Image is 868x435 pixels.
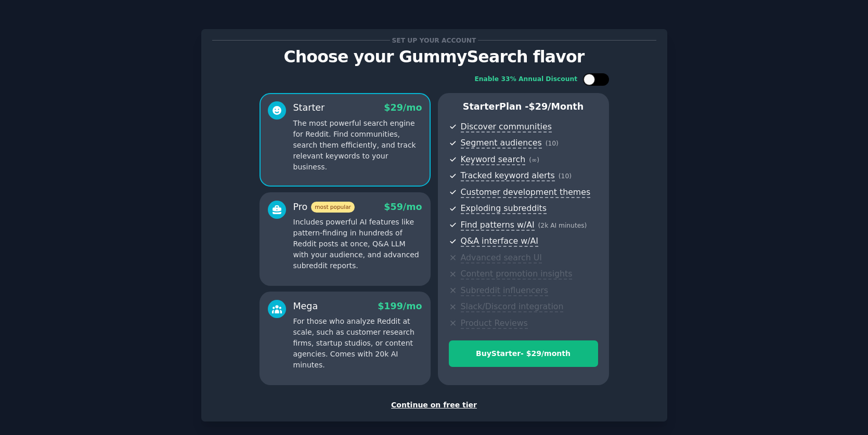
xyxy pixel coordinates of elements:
[461,220,535,231] span: Find patterns w/AI
[449,100,598,113] p: Starter Plan -
[461,122,552,133] span: Discover communities
[390,35,478,46] span: Set up your account
[461,253,542,263] span: Advanced search UI
[293,101,325,114] div: Starter
[384,202,422,212] span: $ 59 /mo
[461,138,542,149] span: Segment audiences
[461,203,547,214] span: Exploding subreddits
[461,236,538,247] span: Q&A interface w/AI
[538,222,587,229] span: ( 2k AI minutes )
[449,348,598,359] div: Buy Starter - $ 29 /month
[475,75,578,84] div: Enable 33% Annual Discount
[461,154,526,165] span: Keyword search
[461,187,591,198] span: Customer development themes
[449,340,598,367] button: BuyStarter- $29/month
[212,400,656,411] div: Continue on free tier
[293,300,318,313] div: Mega
[293,118,422,173] p: The most powerful search engine for Reddit. Find communities, search them efficiently, and track ...
[212,48,656,66] p: Choose your GummySearch flavor
[529,101,584,112] span: $ 29 /month
[461,269,573,280] span: Content promotion insights
[461,285,548,296] span: Subreddit influencers
[461,301,564,312] span: Slack/Discord integration
[529,156,539,164] span: ( ∞ )
[311,202,355,213] span: most popular
[293,217,422,271] p: Includes powerful AI features like pattern-finding in hundreds of Reddit posts at once, Q&A LLM w...
[559,173,572,180] span: ( 10 )
[461,318,528,329] span: Product Reviews
[378,301,422,311] span: $ 199 /mo
[293,201,355,214] div: Pro
[384,102,422,113] span: $ 29 /mo
[546,140,559,147] span: ( 10 )
[293,316,422,371] p: For those who analyze Reddit at scale, such as customer research firms, startup studios, or conte...
[461,170,555,181] span: Tracked keyword alerts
